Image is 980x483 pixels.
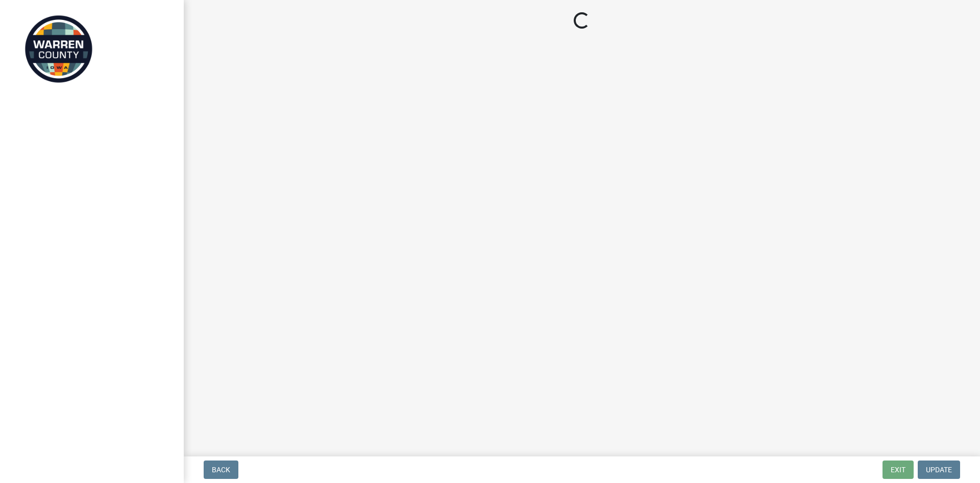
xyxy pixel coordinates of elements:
span: Back [212,466,230,474]
button: Exit [883,461,914,479]
button: Back [204,461,238,479]
span: Update [926,466,952,474]
button: Update [918,461,960,479]
img: Warren County, Iowa [20,11,97,87]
